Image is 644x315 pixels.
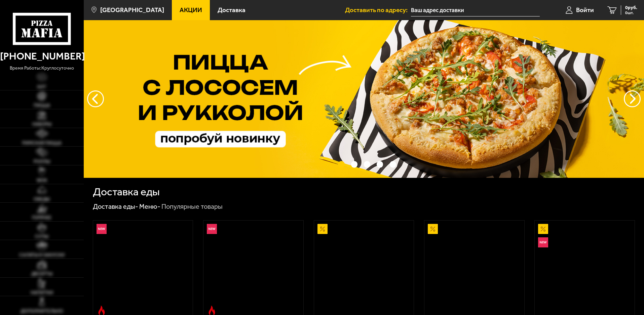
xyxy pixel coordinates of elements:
button: точки переключения [390,161,396,167]
button: точки переключения [377,161,383,167]
span: Напитки [31,290,53,295]
button: точки переключения [351,161,357,167]
div: Популярные товары [161,202,223,211]
span: Горячее [32,215,51,220]
span: Десерты [31,272,52,276]
span: [GEOGRAPHIC_DATA] [100,7,164,13]
button: точки переключения [364,161,370,167]
input: Ваш адрес доставки [411,4,540,16]
span: 0 шт. [625,11,637,15]
span: Доставить по адресу: [345,7,411,13]
img: Новинка [97,224,107,234]
span: Войти [576,7,594,13]
img: Акционный [317,224,328,234]
h1: Доставка еды [93,187,160,197]
span: Римская пицца [22,141,62,146]
a: Доставка еды- [93,202,138,210]
button: предыдущий [624,90,641,107]
span: WOK [37,178,47,183]
span: 0 руб. [625,5,637,10]
span: Хит [37,85,46,89]
span: Обеды [34,197,50,202]
span: Дополнительно [21,309,63,314]
button: точки переключения [338,161,344,167]
img: Новинка [538,237,548,247]
img: Акционный [428,224,438,234]
span: Доставка [218,7,245,13]
img: Новинка [207,224,217,234]
span: Супы [35,234,48,239]
span: Пицца [34,103,50,108]
span: Салаты и закуски [19,253,65,258]
a: Меню- [139,202,160,210]
span: Роллы [34,159,50,164]
span: Наборы [32,122,51,127]
button: следующий [87,90,104,107]
img: Акционный [538,224,548,234]
span: Акции [180,7,202,13]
